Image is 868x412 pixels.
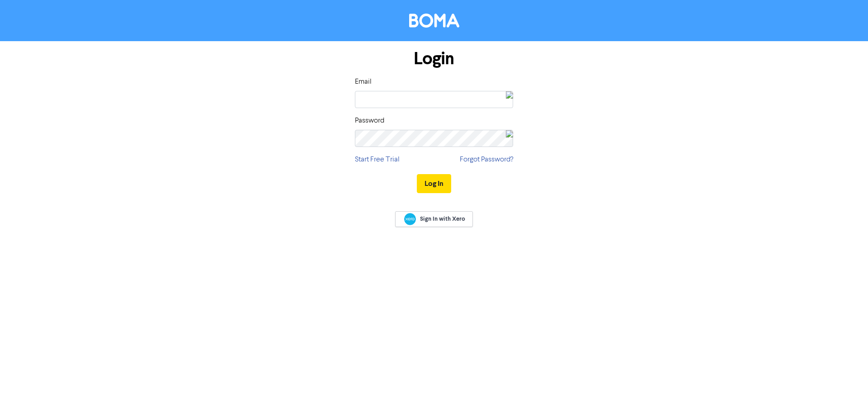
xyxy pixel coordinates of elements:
label: Password [355,115,384,126]
a: Sign In with Xero [395,211,473,227]
button: Log In [417,174,451,193]
img: Xero logo [404,213,416,225]
label: Email [355,76,372,87]
a: Start Free Trial [355,154,400,165]
h1: Login [355,48,513,69]
img: BOMA Logo [409,14,459,28]
span: Sign In with Xero [420,215,465,223]
a: Forgot Password? [460,154,513,165]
